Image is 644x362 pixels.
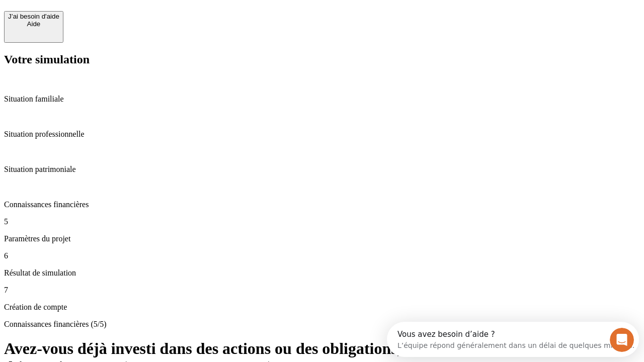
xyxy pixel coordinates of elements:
[11,9,248,17] div: Vous avez besoin d’aide ?
[4,303,640,312] p: Création de compte
[4,95,640,104] p: Situation familiale
[4,4,277,32] div: Ouvrir le Messenger Intercom
[8,13,59,20] div: J’ai besoin d'aide
[11,17,248,27] div: L’équipe répond généralement dans un délai de quelques minutes.
[4,165,640,174] p: Situation patrimoniale
[4,130,640,139] p: Situation professionnelle
[610,328,634,352] iframe: Intercom live chat
[4,217,640,226] p: 5
[4,268,640,278] p: Résultat de simulation
[4,286,640,295] p: 7
[4,53,640,66] h2: Votre simulation
[4,11,63,43] button: J’ai besoin d'aideAide
[4,251,640,260] p: 6
[4,320,640,329] p: Connaissances financières (5/5)
[4,200,640,209] p: Connaissances financières
[387,322,639,357] iframe: Intercom live chat discovery launcher
[4,234,640,243] p: Paramètres du projet
[8,20,59,28] div: Aide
